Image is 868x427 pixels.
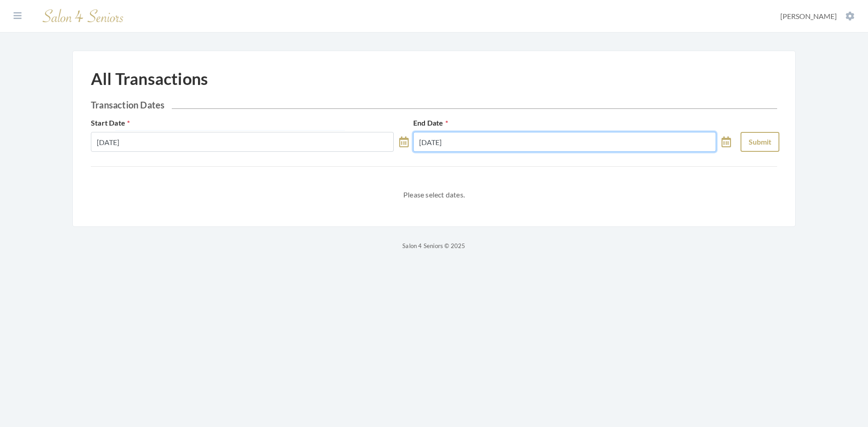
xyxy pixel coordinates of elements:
[722,132,731,152] a: toggle
[778,11,857,21] button: [PERSON_NAME]
[413,117,448,128] label: End Date
[780,12,837,20] span: [PERSON_NAME]
[72,240,796,251] p: Salon 4 Seniors © 2025
[741,132,779,152] button: Submit
[91,69,208,89] h1: All Transactions
[38,5,128,27] img: Salon 4 Seniors
[399,132,409,152] a: toggle
[91,132,394,152] input: Select Date
[91,188,777,201] p: Please select dates.
[91,99,777,110] h2: Transaction Dates
[91,117,130,128] label: Start Date
[413,132,716,152] input: Select Date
